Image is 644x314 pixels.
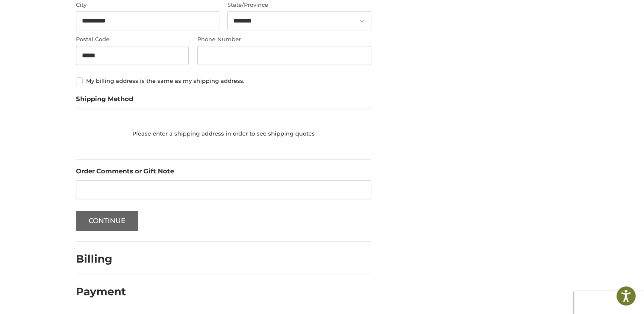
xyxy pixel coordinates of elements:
[76,125,371,142] p: Please enter a shipping address in order to see shipping quotes
[98,11,108,21] button: Open LiveChat chat widget
[76,35,189,44] label: Postal Code
[76,211,139,231] button: Continue
[76,252,126,266] h2: Billing
[227,1,371,9] label: State/Province
[76,1,219,9] label: City
[197,35,371,44] label: Phone Number
[76,94,133,108] legend: Shipping Method
[76,77,371,84] label: My billing address is the same as my shipping address.
[76,167,174,180] legend: Order Comments
[12,13,96,20] p: We're away right now. Please check back later!
[76,285,126,298] h2: Payment
[574,291,644,314] iframe: Google Customer Reviews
